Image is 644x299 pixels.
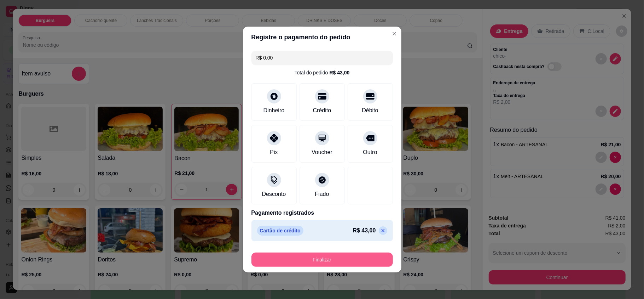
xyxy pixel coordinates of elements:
[330,69,350,76] div: R$ 43,00
[270,148,278,157] div: Pix
[389,28,400,39] button: Close
[312,148,332,157] div: Voucher
[257,226,303,236] p: Cartão de crédito
[256,51,389,65] input: Ex.: hambúrguer de cordeiro
[262,190,286,198] div: Desconto
[313,106,331,115] div: Crédito
[251,209,393,217] p: Pagamento registrados
[263,106,285,115] div: Dinheiro
[353,226,376,235] p: R$ 43,00
[295,69,350,76] div: Total do pedido
[315,190,329,198] div: Fiado
[243,27,401,48] header: Registre o pagamento do pedido
[362,106,378,115] div: Débito
[251,253,393,267] button: Finalizar
[363,148,377,157] div: Outro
